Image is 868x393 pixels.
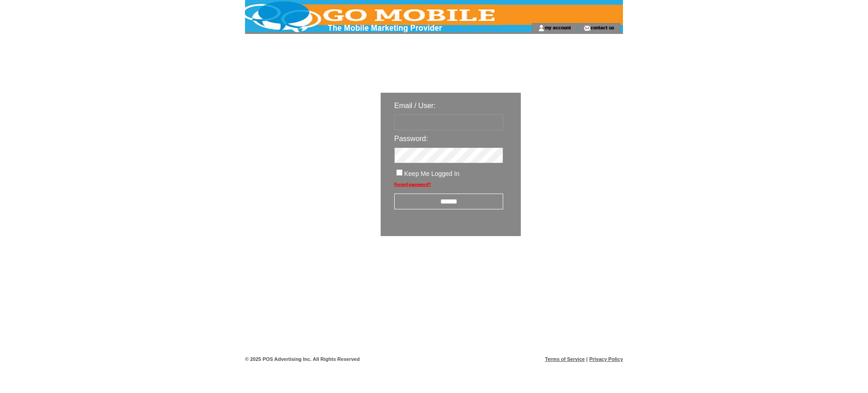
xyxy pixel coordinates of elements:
span: Password: [394,135,428,142]
a: Terms of Service [545,356,585,362]
span: | [586,356,588,362]
a: my account [545,24,571,30]
a: Forgot password? [394,182,431,187]
span: Keep Me Logged In [404,170,459,177]
a: Privacy Policy [589,356,623,362]
img: contact_us_icon.gif [584,24,590,32]
a: contact us [590,24,614,30]
span: Email / User: [394,102,436,109]
span: © 2025 POS Advertising Inc. All Rights Reserved [245,356,360,362]
img: transparent.png [547,259,592,270]
img: account_icon.gif [538,24,545,32]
